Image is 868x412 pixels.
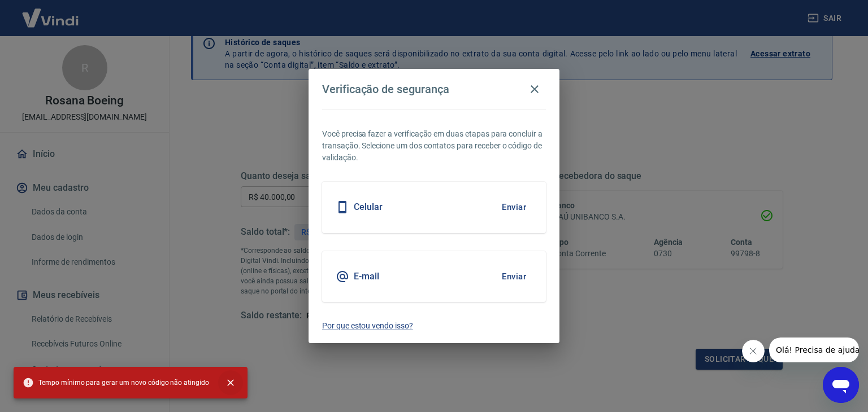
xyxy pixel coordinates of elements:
[322,320,546,332] a: Por que estou vendo isso?
[496,265,532,288] button: Enviar
[354,271,379,282] h5: E-mail
[823,367,859,403] iframe: Botão para abrir a janela de mensagens
[7,8,95,17] span: Olá! Precisa de ajuda?
[322,128,546,164] p: Você precisa fazer a verificação em duas etapas para concluir a transação. Selecione um dos conta...
[218,370,243,395] button: close
[496,195,532,219] button: Enviar
[23,377,209,388] span: Tempo mínimo para gerar um novo código não atingido
[354,201,383,213] h5: Celular
[742,340,765,362] iframe: Fechar mensagem
[322,82,449,96] h4: Verificação de segurança
[769,338,859,362] iframe: Mensagem da empresa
